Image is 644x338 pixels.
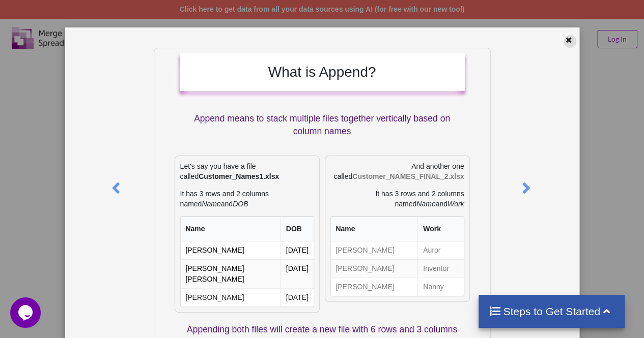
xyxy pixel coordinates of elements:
[281,288,314,306] td: [DATE]
[417,241,463,259] td: Auror
[190,64,455,81] h2: What is Append?
[417,278,463,296] td: Nanny
[416,200,435,208] i: Name
[331,217,418,241] th: Name
[180,112,465,138] p: Append means to stack multiple files together vertically based on column names
[281,217,314,241] th: DOB
[181,217,281,241] th: Name
[202,200,220,208] i: Name
[180,161,314,181] p: Let's say you have a file called
[330,189,464,209] p: It has 3 rows and 2 columns named and
[199,172,279,180] b: Customer_Names1.xlsx
[489,305,614,318] h4: Steps to Get Started
[181,259,281,288] td: [PERSON_NAME] [PERSON_NAME]
[352,172,464,180] b: Customer_NAMES_FINAL_2.xlsx
[175,323,470,336] p: Appending both files will create a new file with 6 rows and 3 columns
[281,259,314,288] td: [DATE]
[331,241,418,259] td: [PERSON_NAME]
[330,161,464,181] p: And another one called
[181,241,281,259] td: [PERSON_NAME]
[181,288,281,306] td: [PERSON_NAME]
[281,241,314,259] td: [DATE]
[10,297,43,328] iframe: chat widget
[331,278,418,296] td: [PERSON_NAME]
[447,200,464,208] i: Work
[417,217,463,241] th: Work
[417,259,463,278] td: Inventor
[331,259,418,278] td: [PERSON_NAME]
[233,200,248,208] i: DOB
[180,189,314,209] p: It has 3 rows and 2 columns named and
